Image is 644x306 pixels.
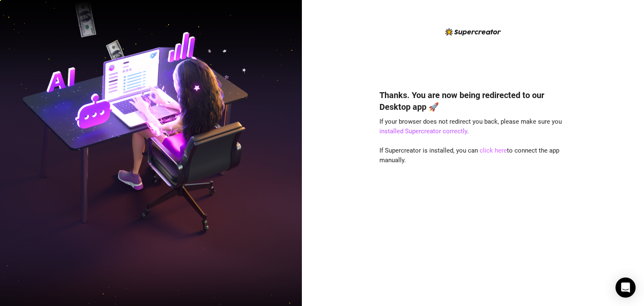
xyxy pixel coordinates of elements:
[480,147,507,154] a: click here
[615,277,636,298] div: Open Intercom Messenger
[379,89,566,113] h4: Thanks. You are now being redirected to our Desktop app 🚀
[379,118,562,135] span: If your browser does not redirect you back, please make sure you .
[379,147,559,164] span: If Supercreator is installed, you can to connect the app manually.
[379,127,467,135] a: installed Supercreator correctly
[445,28,501,36] img: logo-BBDzfeDw.svg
